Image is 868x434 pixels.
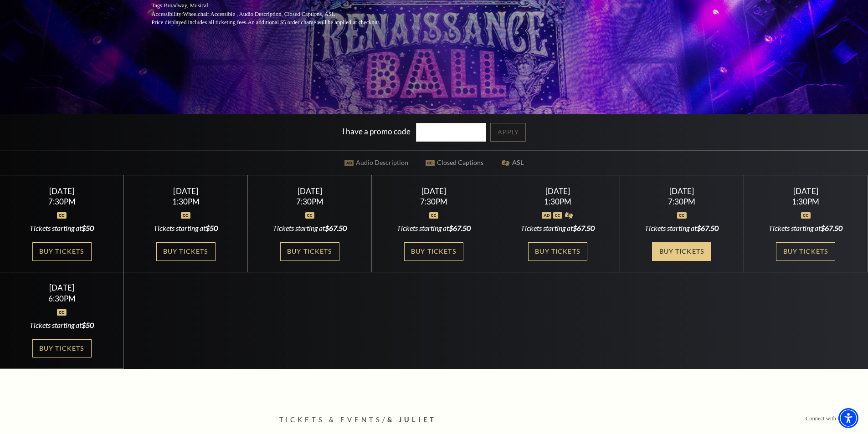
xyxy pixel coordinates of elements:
span: $50 [82,321,94,329]
div: Tickets starting at [631,223,733,233]
span: $67.50 [573,224,595,232]
div: [DATE] [507,186,609,196]
div: [DATE] [259,186,361,196]
label: I have a promo code [342,126,411,136]
span: An additional $5 order charge will be applied at checkout. [247,19,380,26]
span: Broadway, Musical [164,2,208,9]
span: & Juliet [387,416,437,424]
a: Buy Tickets [652,242,711,261]
div: [DATE] [11,186,113,196]
div: Tickets starting at [11,320,113,330]
div: [DATE] [383,186,485,196]
div: 7:30PM [259,198,361,205]
span: $67.50 [449,224,471,232]
div: Tickets starting at [507,223,609,233]
p: / [279,414,589,426]
div: Tickets starting at [383,223,485,233]
div: Tickets starting at [259,223,361,233]
div: Tickets starting at [755,223,857,233]
p: Price displayed includes all ticketing fees. [152,18,402,27]
a: Buy Tickets [32,242,92,261]
span: Tickets & Events [279,416,383,424]
span: $50 [82,224,94,232]
div: 7:30PM [631,198,733,205]
div: 1:30PM [135,198,237,205]
span: $67.50 [821,224,842,232]
div: 7:30PM [11,198,113,205]
div: [DATE] [631,186,733,196]
div: 1:30PM [755,198,857,205]
span: $67.50 [325,224,347,232]
a: Buy Tickets [404,242,463,261]
div: Tickets starting at [135,223,237,233]
a: Buy Tickets [32,339,92,358]
a: Buy Tickets [280,242,339,261]
div: Accessibility Menu [838,408,858,428]
div: 1:30PM [507,198,609,205]
div: 6:30PM [11,295,113,302]
span: $50 [205,224,218,232]
div: [DATE] [755,186,857,196]
p: Connect with us on [806,414,850,423]
div: 7:30PM [383,198,485,205]
a: Buy Tickets [528,242,587,261]
a: Buy Tickets [156,242,216,261]
a: Buy Tickets [776,242,835,261]
div: Tickets starting at [11,223,113,233]
p: Accessibility: [152,10,402,19]
p: Tags: [152,1,402,10]
div: [DATE] [11,283,113,292]
span: $67.50 [697,224,719,232]
span: Wheelchair Accessible , Audio Description, Closed Captions, ASL [183,11,335,17]
div: [DATE] [135,186,237,196]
